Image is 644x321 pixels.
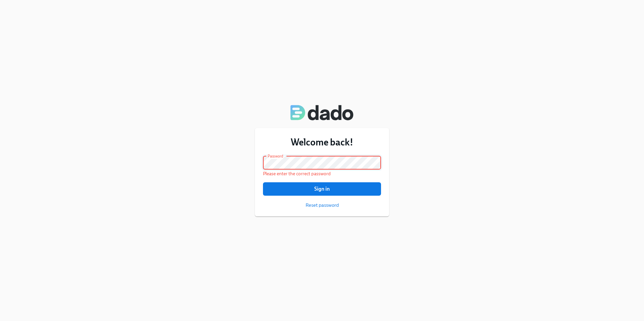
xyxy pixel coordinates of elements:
[263,171,381,177] p: Please enter the correct password
[263,182,381,196] button: Sign in
[268,186,376,192] span: Sign in
[263,136,381,148] h3: Welcome back!
[290,105,354,121] img: Dado
[306,202,339,208] button: Reset password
